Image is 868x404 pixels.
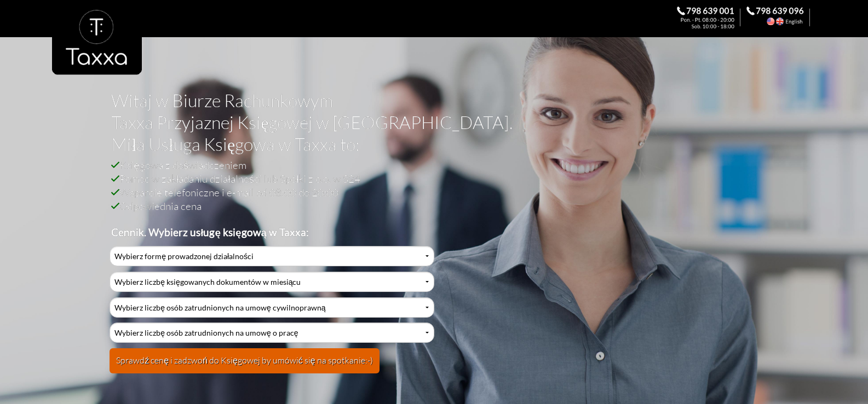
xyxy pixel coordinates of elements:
div: Cennik Usług Księgowych Przyjaznej Księgowej w Biurze Rachunkowym Taxxa [110,246,434,380]
button: Sprawdź cenę i zadzwoń do Księgowej by umówić się na spotkanie:-) [110,348,380,373]
div: Call the Accountant. 798 639 096 [746,7,816,28]
h2: Księgowa z doświadczeniem Pomoc w zakładaniu działalności lub Spółki z o.o. w S24 Wsparcie telefo... [111,158,747,239]
b: Cennik. Wybierz usługę księgową w Taxxa: [111,226,309,238]
h1: Witaj w Biurze Rachunkowym Taxxa Przyjaznej Księgowej w [GEOGRAPHIC_DATA]. Miła Usługa Księgowa w... [111,90,747,158]
div: Zadzwoń do Księgowej. 798 639 001 [677,7,746,28]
